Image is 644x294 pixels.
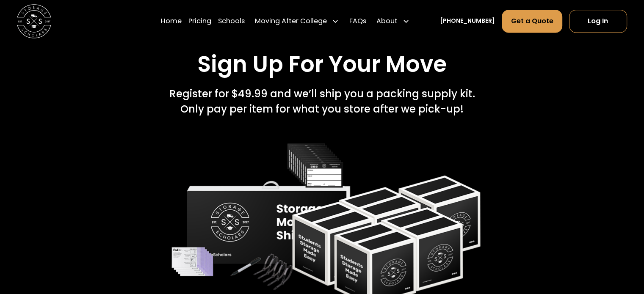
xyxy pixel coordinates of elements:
[349,9,366,33] a: FAQs
[255,16,327,26] div: Moving After College
[17,4,51,38] a: home
[17,4,51,38] img: Storage Scholars main logo
[373,9,413,33] div: About
[252,9,342,33] div: Moving After College
[161,9,182,33] a: Home
[569,10,627,33] a: Log In
[169,86,475,117] div: Register for $49.99 and we’ll ship you a packing supply kit. Only pay per item for what you store...
[440,17,495,26] a: [PHONE_NUMBER]
[376,16,398,26] div: About
[502,10,562,33] a: Get a Quote
[188,9,211,33] a: Pricing
[197,51,447,78] h2: Sign Up For Your Move
[218,9,245,33] a: Schools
